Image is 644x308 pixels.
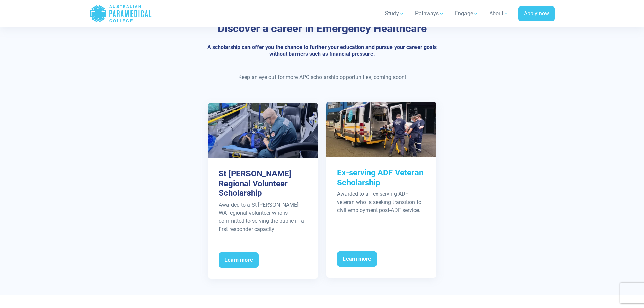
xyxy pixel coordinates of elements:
[337,168,426,188] h3: Ex-serving ADF Veteran Scholarship
[124,73,520,81] p: Keep an eye out for more APC scholarship opportunities, coming soon!
[208,103,318,158] img: St John Scholarship
[219,201,307,233] p: Awarded to a St [PERSON_NAME] WA regional volunteer who is committed to serving the public in a f...
[337,251,377,267] span: Learn more
[208,103,318,279] a: St [PERSON_NAME] Regional Volunteer Scholarship Awarded to a St [PERSON_NAME] WA regional volunte...
[219,169,307,198] h3: St [PERSON_NAME] Regional Volunteer Scholarship
[90,3,152,25] a: Australian Paramedical College
[326,102,436,278] a: Ex-serving ADF Veteran Scholarship Awarded to an ex-serving ADF veteran who is seeking transition...
[219,252,259,268] span: Learn more
[485,4,513,23] a: About
[218,22,427,35] span: Discover a career in Emergency Healthcare
[381,4,408,23] a: Study
[411,4,448,23] a: Pathways
[451,4,482,23] a: Engage
[326,102,436,157] img: Ex-serving ADF Veteran Scholarship
[518,6,555,22] a: Apply now
[207,44,437,57] span: A scholarship can offer you the chance to further your education and pursue your career goals wit...
[337,190,426,214] p: Awarded to an ex-serving ADF veteran who is seeking transition to civil employment post-ADF service.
